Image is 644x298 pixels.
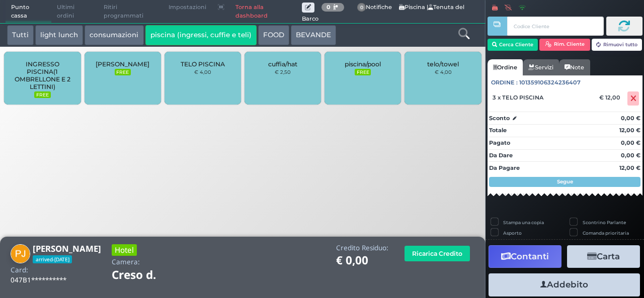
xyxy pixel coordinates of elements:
h1: € 0,00 [336,254,388,267]
label: Asporto [503,230,522,236]
button: light lunch [35,25,83,45]
span: Ordine : [491,78,518,87]
span: cuffia/hat [268,60,297,68]
h4: Camera: [112,258,140,266]
label: Comanda prioritaria [583,230,629,236]
button: Addebito [489,273,640,296]
span: INGRESSO PISCINA(1 OMBRELLONE E 2 LETTINI) [13,60,72,90]
small: € 2,50 [275,69,291,75]
label: Scontrino Parlante [583,219,626,226]
h4: Credito Residuo: [336,244,388,252]
a: Ordine [488,59,523,75]
button: Ricarica Credito [405,246,470,261]
button: piscina (ingressi, cuffie e teli) [145,25,257,45]
div: € 12,00 [598,94,625,101]
small: € 4,00 [435,69,452,75]
strong: 12,00 € [619,164,640,171]
button: FOOD [258,25,289,45]
span: Impostazioni [163,1,212,15]
span: [PERSON_NAME] [96,60,149,68]
b: 0 [327,4,331,11]
span: TELO PISCINA [181,60,225,68]
button: consumazioni [85,25,143,45]
button: BEVANDE [291,25,336,45]
small: FREE [355,69,371,76]
span: 0 [357,3,366,12]
span: 101359106324236407 [519,78,581,87]
button: Rimuovi tutto [592,39,642,51]
a: Torna alla dashboard [230,1,302,23]
strong: Pagato [489,139,510,146]
strong: Segue [557,178,573,185]
small: FREE [115,69,131,76]
a: Note [559,59,590,75]
h3: Hotel [112,244,137,256]
span: piscina/pool [345,60,381,68]
h1: Creso d. [112,269,184,281]
span: arrived-[DATE] [33,255,72,263]
input: Codice Cliente [507,17,603,36]
span: Punto cassa [6,1,52,23]
a: Servizi [523,59,559,75]
button: Rim. Cliente [539,39,590,51]
button: Tutti [7,25,34,45]
b: [PERSON_NAME] [33,243,101,254]
h4: Card: [11,266,28,274]
strong: Da Dare [489,152,513,159]
strong: 0,00 € [621,139,640,146]
span: 3 x TELO PISCINA [493,94,543,101]
strong: 0,00 € [621,152,640,159]
span: Ritiri programmati [98,1,163,23]
strong: 0,00 € [621,115,640,122]
label: Stampa una copia [503,219,544,226]
strong: Da Pagare [489,164,520,171]
img: peter jurgen watzke [11,244,30,264]
strong: Totale [489,127,507,134]
button: Carta [567,245,640,268]
small: FREE [34,91,50,98]
strong: 12,00 € [619,127,640,134]
span: telo/towel [427,60,459,68]
span: Ultimi ordini [51,1,98,23]
button: Cerca Cliente [488,39,538,51]
small: € 4,00 [194,69,211,75]
button: Contanti [489,245,561,268]
strong: Sconto [489,114,510,123]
